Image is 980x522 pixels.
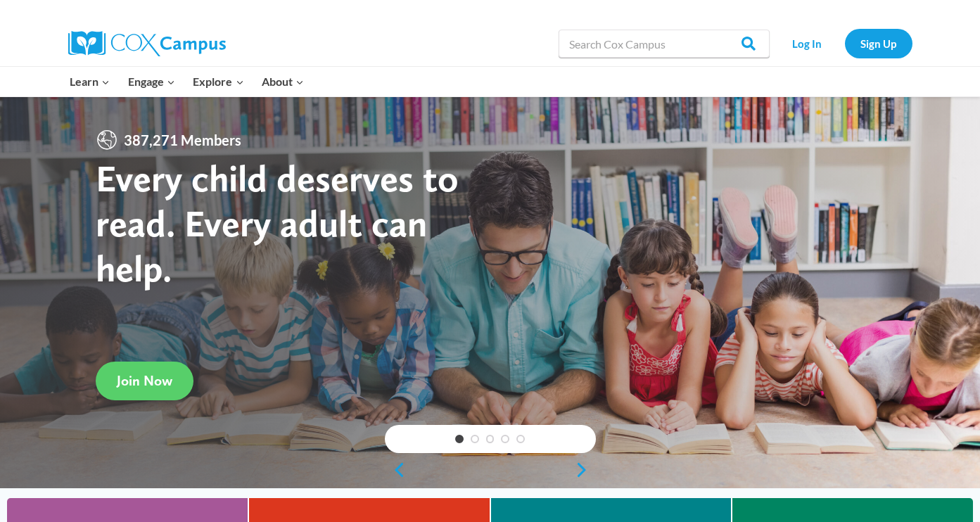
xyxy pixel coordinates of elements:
[486,435,495,443] a: 3
[516,435,525,443] a: 5
[96,155,459,290] strong: Every child deserves to read. Every adult can help.
[777,29,912,58] nav: Secondary Navigation
[777,29,838,58] a: Log In
[128,72,175,91] span: Engage
[575,461,596,478] a: next
[385,456,596,484] div: content slider buttons
[845,29,912,58] a: Sign Up
[193,72,243,91] span: Explore
[68,31,226,56] img: Cox Campus
[559,30,770,58] input: Search Cox Campus
[61,67,313,96] nav: Primary Navigation
[385,461,406,478] a: previous
[117,372,172,389] span: Join Now
[501,435,509,443] a: 4
[471,435,479,443] a: 2
[70,72,110,91] span: Learn
[96,362,193,400] a: Join Now
[262,72,304,91] span: About
[455,435,464,443] a: 1
[118,129,247,151] span: 387,271 Members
